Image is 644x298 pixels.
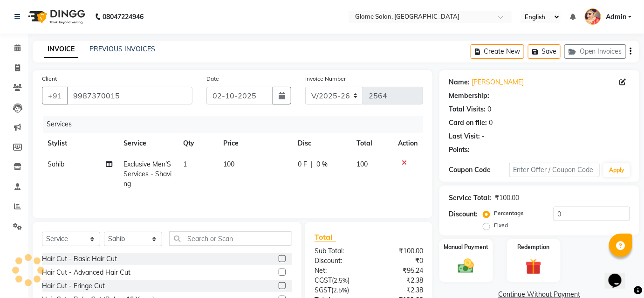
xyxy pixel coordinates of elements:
[494,209,524,217] label: Percentage
[357,160,368,168] span: 100
[67,87,192,104] input: Search by Name/Mobile/Email/Code
[292,133,351,154] th: Disc
[449,91,489,101] div: Membership:
[509,163,600,177] input: Enter Offer / Coupon Code
[585,8,601,25] img: Admin
[218,133,292,154] th: Price
[528,44,561,59] button: Save
[308,256,369,266] div: Discount:
[564,44,626,59] button: Open Invoices
[489,118,493,128] div: 0
[42,254,117,264] div: Hair Cut - Basic Hair Cut
[184,160,187,168] span: 1
[369,276,430,285] div: ₹2.38
[449,118,487,128] div: Card on file:
[118,133,178,154] th: Service
[487,104,491,114] div: 0
[43,116,430,133] div: Services
[169,231,292,246] input: Search or Scan
[308,266,369,276] div: Net:
[392,133,423,154] th: Action
[178,133,218,154] th: Qty
[495,193,519,203] div: ₹100.00
[444,243,488,251] label: Manual Payment
[103,4,144,30] b: 08047224946
[311,159,313,169] span: |
[518,243,550,251] label: Redemption
[89,45,155,53] a: PREVIOUS INVOICES
[305,75,346,83] label: Invoice Number
[42,75,57,83] label: Client
[316,159,328,169] span: 0 %
[449,132,480,141] div: Last Visit:
[24,4,88,30] img: logo
[449,209,478,219] div: Discount:
[315,276,332,284] span: CGST
[449,165,509,175] div: Coupon Code
[42,281,105,291] div: Hair Cut - Fringe Cut
[223,160,234,168] span: 100
[521,257,547,277] img: _gift.svg
[308,276,369,285] div: ( )
[453,257,479,276] img: _cash.svg
[606,12,626,22] span: Admin
[369,246,430,256] div: ₹100.00
[334,277,348,284] span: 2.5%
[308,246,369,256] div: Sub Total:
[206,75,219,83] label: Date
[333,286,347,294] span: 2.5%
[369,285,430,295] div: ₹2.38
[449,145,470,155] div: Points:
[605,261,635,289] iframe: chat widget
[315,286,331,294] span: SGST
[315,232,336,242] span: Total
[603,163,630,177] button: Apply
[494,221,508,229] label: Fixed
[449,77,470,87] div: Name:
[482,132,485,141] div: -
[449,104,486,114] div: Total Visits:
[298,159,307,169] span: 0 F
[42,87,68,104] button: +91
[48,160,64,168] span: Sahib
[369,256,430,266] div: ₹0
[351,133,392,154] th: Total
[472,77,524,87] a: [PERSON_NAME]
[42,268,130,277] div: Hair Cut - Advanced Hair Cut
[44,41,78,58] a: INVOICE
[123,160,171,188] span: Exclusive Men’S Services - Shaving
[308,285,369,295] div: ( )
[449,193,491,203] div: Service Total:
[369,266,430,276] div: ₹95.24
[471,44,524,59] button: Create New
[42,133,118,154] th: Stylist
